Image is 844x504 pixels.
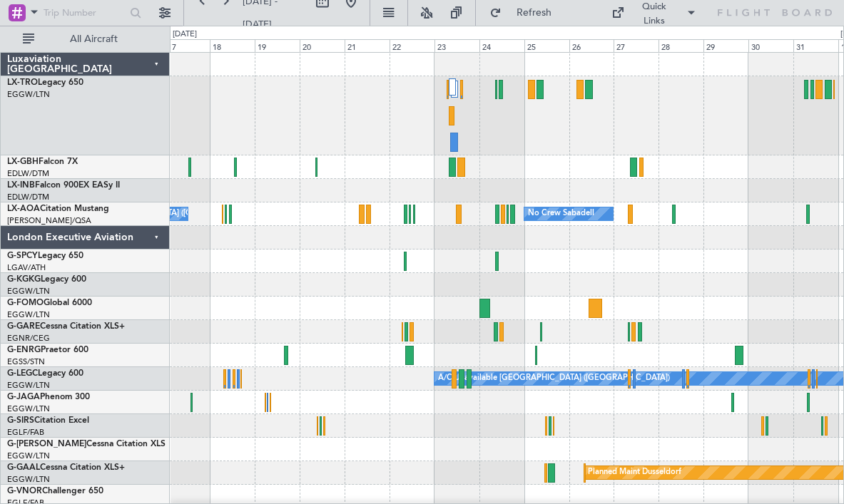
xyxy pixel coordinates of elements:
div: 29 [703,39,748,52]
a: EGGW/LTN [7,309,50,320]
div: 26 [569,39,614,52]
a: G-[PERSON_NAME]Cessna Citation XLS [7,440,166,448]
div: 19 [255,39,300,52]
input: Trip Number [44,2,126,24]
a: G-VNORChallenger 650 [7,487,103,495]
button: Refresh [483,1,569,24]
a: EGGW/LTN [7,286,50,297]
span: G-KGKG [7,275,41,284]
div: 24 [479,39,524,52]
span: G-JAGA [7,393,40,401]
a: EGGW/LTN [7,380,50,391]
a: G-ENRGPraetor 600 [7,346,88,354]
a: G-SPCYLegacy 650 [7,252,83,260]
a: G-GAALCessna Citation XLS+ [7,463,125,472]
span: G-ENRG [7,346,41,354]
div: Planned Maint Dusseldorf [588,462,681,483]
div: 18 [210,39,255,52]
div: 17 [165,39,210,52]
div: No Crew Sabadell [528,203,594,225]
span: LX-AOA [7,205,40,213]
div: 27 [614,39,659,52]
div: A/C Unavailable [GEOGRAPHIC_DATA] ([GEOGRAPHIC_DATA]) [438,368,670,389]
div: 30 [748,39,793,52]
span: G-SPCY [7,252,38,260]
div: 25 [524,39,569,52]
a: G-KGKGLegacy 600 [7,275,86,284]
a: LX-AOACitation Mustang [7,205,109,213]
a: EDLW/DTM [7,192,49,202]
a: EGGW/LTN [7,89,50,100]
span: LX-GBH [7,158,39,166]
a: G-FOMOGlobal 6000 [7,299,92,307]
a: EGGW/LTN [7,451,50,461]
button: Quick Links [604,1,704,24]
a: G-SIRSCitation Excel [7,416,89,425]
span: G-VNOR [7,487,42,495]
a: EGGW/LTN [7,403,50,414]
a: G-LEGCLegacy 600 [7,369,83,378]
a: LX-INBFalcon 900EX EASy II [7,181,120,190]
span: G-FOMO [7,299,44,307]
div: 28 [659,39,703,52]
a: EGSS/STN [7,356,45,367]
span: G-[PERSON_NAME] [7,440,86,448]
span: G-SIRS [7,416,34,425]
span: Refresh [504,8,564,18]
div: 22 [390,39,434,52]
div: [DATE] [173,29,197,41]
span: G-GAAL [7,463,40,472]
span: LX-INB [7,181,35,190]
span: All Aircraft [37,34,151,44]
a: EGLF/FAB [7,427,44,438]
a: LGAV/ATH [7,262,46,273]
span: G-GARE [7,322,40,331]
div: 23 [434,39,479,52]
a: EGNR/CEG [7,333,50,344]
a: EGGW/LTN [7,474,50,485]
a: G-GARECessna Citation XLS+ [7,322,125,331]
a: LX-TROLegacy 650 [7,78,83,87]
a: G-JAGAPhenom 300 [7,393,90,401]
button: All Aircraft [16,28,155,51]
span: G-LEGC [7,369,38,378]
span: LX-TRO [7,78,38,87]
a: EDLW/DTM [7,168,49,179]
a: LX-GBHFalcon 7X [7,158,78,166]
a: [PERSON_NAME]/QSA [7,215,91,226]
div: 20 [300,39,345,52]
div: 21 [345,39,390,52]
div: 31 [793,39,838,52]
